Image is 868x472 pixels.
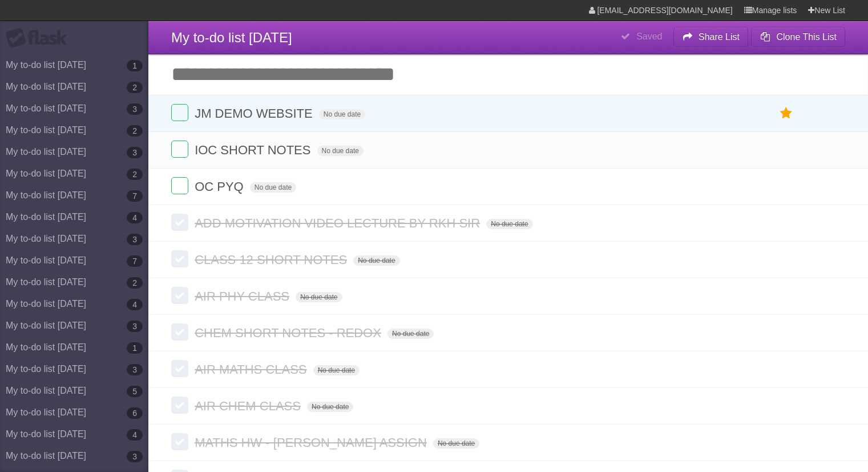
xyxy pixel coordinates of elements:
b: 3 [127,364,143,375]
label: Done [171,250,188,267]
label: Done [171,177,188,194]
b: 3 [127,147,143,158]
div: Flask [6,28,74,49]
label: Done [171,323,188,341]
b: Saved [636,31,662,41]
b: 4 [127,212,143,223]
label: Done [171,214,188,231]
span: No due date [433,438,479,449]
b: 4 [127,429,143,441]
b: 3 [127,321,143,332]
label: Done [171,433,188,450]
b: 3 [127,234,143,245]
span: AIR PHY CLASS [195,289,292,303]
span: JM DEMO WEBSITE [195,106,316,121]
span: No due date [353,255,399,266]
span: CHEM SHORT NOTES - REDOX [195,326,384,340]
button: Share List [673,27,749,47]
button: Clone This List [751,27,845,47]
span: My to-do list [DATE] [171,30,292,45]
span: No due date [486,219,532,229]
b: 1 [127,60,143,71]
label: Star task [776,104,797,123]
b: 2 [127,82,143,93]
b: 4 [127,299,143,310]
b: 7 [127,255,143,267]
label: Done [171,360,188,377]
b: Share List [699,32,740,42]
span: AIR MATHS CLASS [195,362,309,377]
span: ADD MOTIVATION VIDEO LECTURE BY RKH SIR [195,216,483,230]
span: No due date [313,365,360,375]
b: 2 [127,277,143,289]
b: 3 [127,451,143,462]
b: Clone This List [776,32,837,42]
b: 6 [127,407,143,419]
span: No due date [296,292,342,302]
b: 7 [127,190,143,202]
span: AIR CHEM CLASS [195,399,304,413]
span: No due date [387,329,434,339]
span: No due date [319,109,365,119]
span: CLASS 12 SHORT NOTES [195,253,350,267]
span: No due date [317,146,364,156]
label: Done [171,104,188,121]
span: IOC SHORT NOTES [195,143,313,157]
b: 5 [127,386,143,397]
label: Done [171,287,188,304]
b: 1 [127,342,143,354]
span: OC PYQ [195,179,247,194]
span: No due date [250,182,296,193]
b: 3 [127,103,143,115]
span: No due date [307,402,353,412]
span: MATHS HW - [PERSON_NAME] ASSIGN [195,435,430,450]
label: Done [171,141,188,158]
label: Done [171,397,188,414]
b: 2 [127,125,143,137]
b: 2 [127,169,143,180]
